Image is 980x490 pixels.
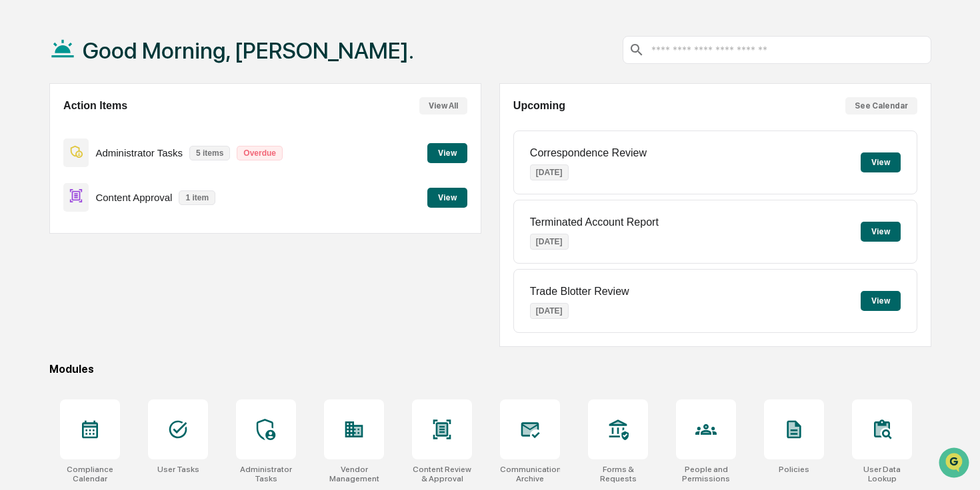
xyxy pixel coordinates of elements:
button: View [861,152,901,172]
p: 1 item [179,190,215,205]
div: Start new chat [45,102,219,115]
span: Pylon [133,226,161,236]
p: [DATE] [530,164,569,180]
button: View [861,291,901,311]
div: Forms & Requests [588,465,648,483]
button: View [861,222,901,242]
div: Communications Archive [500,465,560,483]
p: [DATE] [530,303,569,319]
div: 🔎 [13,194,24,205]
div: People and Permissions [676,465,736,483]
span: Attestations [110,168,165,181]
h2: Upcoming [513,100,565,112]
div: User Tasks [157,465,199,474]
div: Content Review & Approval [412,465,472,483]
p: Overdue [237,146,283,160]
a: View [427,146,467,158]
p: How can we help? [13,28,243,49]
a: 🔎Data Lookup [8,188,89,212]
a: 🖐️Preclearance [8,162,91,186]
button: View [427,143,467,163]
p: Trade Blotter Review [530,286,629,298]
p: Administrator Tasks [95,147,183,158]
div: Policies [779,465,809,474]
div: 🗄️ [97,169,107,180]
a: Powered byPylon [94,225,161,236]
p: Content Approval [95,192,172,203]
div: We're available if you need us! [45,115,169,126]
img: 1746055101610-c473b297-6a78-478c-a979-82029cc54cd1 [13,102,37,126]
p: [DATE] [530,234,569,250]
p: Terminated Account Report [530,216,659,228]
h1: Good Morning, [PERSON_NAME]. [83,37,414,64]
span: Preclearance [27,168,86,181]
p: Correspondence Review [530,147,647,159]
input: Clear [35,61,220,75]
button: View [427,188,467,208]
div: Administrator Tasks [236,465,296,483]
div: Modules [49,363,931,375]
span: Data Lookup [27,193,84,206]
div: 🖐️ [13,169,24,180]
button: See Calendar [845,97,917,115]
a: View [427,190,467,203]
iframe: Open customer support [937,446,973,482]
div: Compliance Calendar [60,465,120,483]
div: User Data Lookup [852,465,912,483]
button: View All [419,97,467,115]
div: Vendor Management [324,465,384,483]
button: Start new chat [227,106,243,122]
p: 5 items [189,146,230,160]
h2: Action Items [63,100,127,112]
a: 🗄️Attestations [91,162,171,186]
